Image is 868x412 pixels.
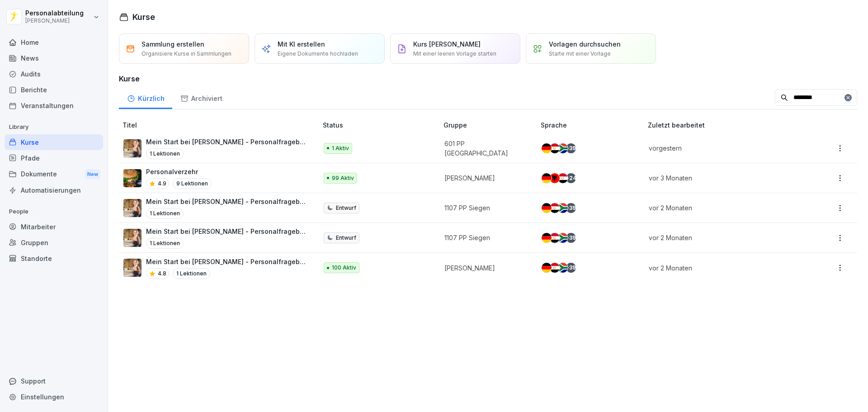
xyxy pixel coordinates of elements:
a: Archiviert [172,86,230,109]
img: aaay8cu0h1hwaqqp9269xjan.png [123,229,142,247]
div: + 24 [566,173,576,183]
div: Dokumente [5,166,103,183]
img: aaay8cu0h1hwaqqp9269xjan.png [123,139,142,157]
div: New [85,169,100,180]
a: Standorte [5,251,103,266]
p: 601 PP [GEOGRAPHIC_DATA] [444,139,526,158]
a: News [5,50,103,66]
img: de.svg [542,233,552,243]
img: za.svg [558,203,568,213]
p: Sprache [541,120,644,130]
a: Audits [5,66,103,82]
p: 1 Aktiv [332,144,349,152]
p: vor 3 Monaten [649,173,793,183]
p: Entwurf [336,204,356,212]
img: aaay8cu0h1hwaqqp9269xjan.png [123,199,142,217]
img: eg.svg [550,203,560,213]
p: 1 Lektionen [146,148,184,159]
p: 1 Lektionen [146,238,184,249]
img: aaay8cu0h1hwaqqp9269xjan.png [123,259,142,277]
img: al.svg [550,173,560,183]
p: 4.8 [158,270,166,278]
p: [PERSON_NAME] [444,263,526,273]
p: Mein Start bei [PERSON_NAME] - Personalfragebogen [146,257,308,266]
div: + 39 [566,263,576,273]
a: Home [5,34,103,50]
p: [PERSON_NAME] [444,173,526,183]
p: Mit einer leeren Vorlage starten [413,50,496,58]
p: Library [5,120,103,134]
p: 1 Lektionen [173,268,210,279]
div: + 39 [566,143,576,153]
p: 1107 PP Siegen [444,233,526,242]
img: za.svg [558,263,568,273]
a: Kurse [5,134,103,150]
p: Mit KI erstellen [278,39,325,49]
p: Organisiere Kurse in Sammlungen [142,50,231,58]
p: People [5,204,103,219]
p: 1107 PP Siegen [444,203,526,213]
img: zd24spwykzjjw3u1wcd2ptki.png [123,169,142,187]
p: Mein Start bei [PERSON_NAME] - Personalfragebogen [146,197,308,206]
p: Entwurf [336,234,356,242]
p: [PERSON_NAME] [25,18,84,24]
p: Kurs [PERSON_NAME] [413,39,481,49]
p: Mein Start bei [PERSON_NAME] - Personalfragebogen [146,137,308,147]
a: Mitarbeiter [5,219,103,235]
img: de.svg [542,143,552,153]
a: Pfade [5,150,103,166]
p: Sammlung erstellen [142,39,204,49]
img: de.svg [542,263,552,273]
img: de.svg [542,203,552,213]
a: Einstellungen [5,389,103,405]
p: Starte mit einer Vorlage [549,50,611,58]
img: eg.svg [550,263,560,273]
p: Eigene Dokumente hochladen [278,50,358,58]
a: Berichte [5,82,103,98]
p: Personalabteilung [25,9,84,17]
div: + 39 [566,203,576,213]
a: Gruppen [5,235,103,251]
p: 4.9 [158,180,166,188]
p: Mein Start bei [PERSON_NAME] - Personalfragebogen [146,227,308,236]
img: eg.svg [550,233,560,243]
img: eg.svg [558,173,568,183]
p: 9 Lektionen [173,178,212,189]
p: Gruppe [443,120,537,130]
img: za.svg [558,143,568,153]
p: Personalverzehr [146,167,212,176]
p: Zuletzt bearbeitet [648,120,804,130]
p: vor 2 Monaten [649,203,793,213]
p: 100 Aktiv [332,264,356,272]
a: Kürzlich [119,86,172,109]
div: Support [5,373,103,389]
p: vor 2 Monaten [649,233,793,242]
p: Status [323,120,440,130]
a: DokumenteNew [5,166,103,183]
p: 99 Aktiv [332,174,354,182]
p: vor 2 Monaten [649,263,793,273]
a: Veranstaltungen [5,98,103,114]
p: Titel [123,120,319,130]
h3: Kurse [119,73,857,84]
p: 1 Lektionen [146,208,184,219]
img: de.svg [542,173,552,183]
p: vorgestern [649,143,793,153]
img: za.svg [558,233,568,243]
p: Vorlagen durchsuchen [549,39,621,49]
a: Automatisierungen [5,182,103,198]
div: + 39 [566,233,576,243]
h1: Kurse [132,11,155,23]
